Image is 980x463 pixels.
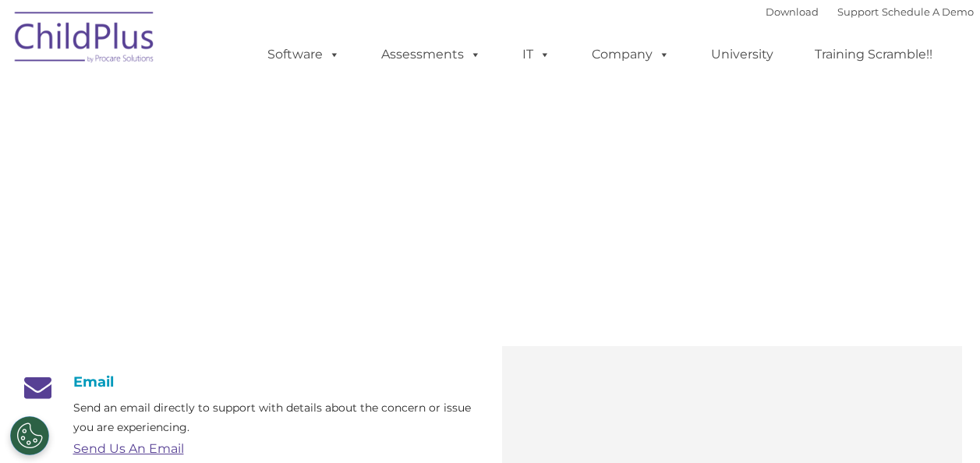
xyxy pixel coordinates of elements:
[766,5,819,18] a: Download
[766,5,974,18] font: |
[7,1,163,79] img: ChildPlus by Procare Solutions
[837,5,879,18] a: Support
[252,39,356,70] a: Software
[695,39,789,70] a: University
[799,39,948,70] a: Training Scramble!!
[507,39,566,70] a: IT
[882,5,974,18] a: Schedule A Demo
[366,39,497,70] a: Assessments
[19,373,479,391] h4: Email
[10,416,49,455] button: Cookies Settings
[73,398,479,437] p: Send an email directly to support with details about the concern or issue you are experiencing.
[576,39,685,70] a: Company
[73,441,184,456] a: Send Us An Email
